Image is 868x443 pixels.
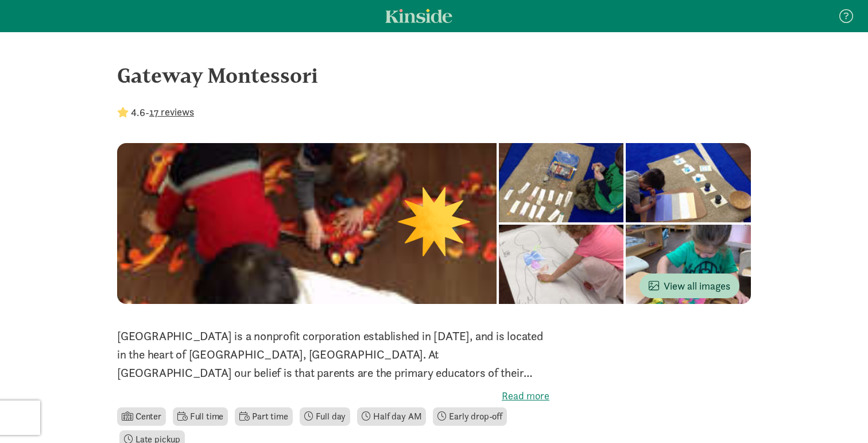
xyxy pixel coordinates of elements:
[300,407,351,426] li: Full day
[149,104,194,120] button: 17 reviews
[357,407,426,426] li: Half day AM
[131,106,145,119] strong: 4.6
[173,407,228,426] li: Full time
[117,60,751,91] div: Gateway Montessori
[385,9,452,23] a: Kinside
[117,105,194,120] div: -
[649,278,730,294] span: View all images
[433,407,507,426] li: Early drop-off
[117,389,549,403] label: Read more
[117,407,166,426] li: Center
[117,327,549,382] p: [GEOGRAPHIC_DATA] is a nonprofit corporation established in [DATE], and is located in the heart o...
[235,407,292,426] li: Part time
[640,273,739,298] button: View all images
